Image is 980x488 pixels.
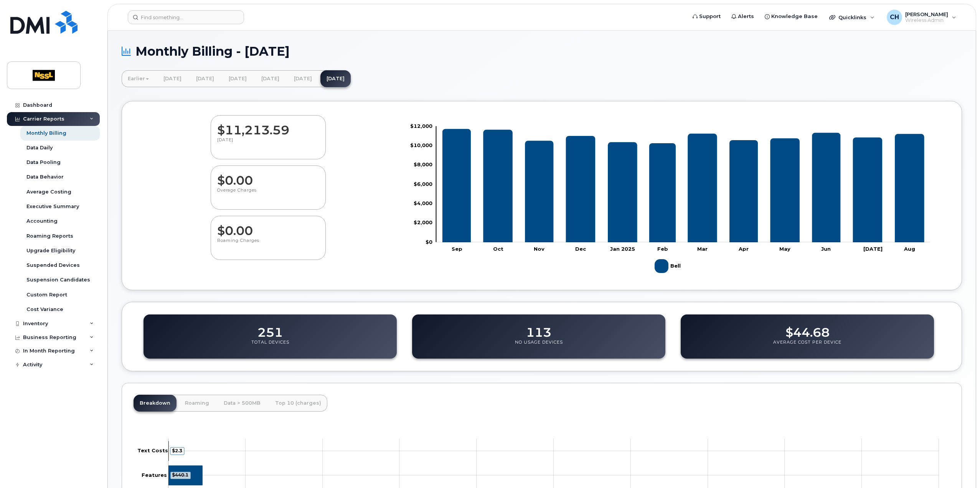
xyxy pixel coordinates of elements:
[697,245,708,251] tspan: Mar
[780,245,791,251] tspan: May
[515,339,563,353] p: No Usage Devices
[534,245,545,251] tspan: Nov
[785,318,830,339] dd: $44.68
[172,472,188,478] tspan: $440.1
[410,122,931,276] g: Chart
[179,395,215,412] a: Roaming
[576,245,587,251] tspan: Dec
[288,70,318,87] a: [DATE]
[655,256,682,276] g: Legend
[257,318,283,339] dd: 251
[223,70,253,87] a: [DATE]
[217,166,319,187] dd: $0.00
[190,70,220,87] a: [DATE]
[217,216,319,238] dd: $0.00
[410,142,432,148] tspan: $10,000
[157,70,188,87] a: [DATE]
[251,339,289,353] p: Total Devices
[442,129,924,242] g: Bell
[320,70,351,87] a: [DATE]
[658,245,668,251] tspan: Feb
[426,238,432,245] tspan: $0
[217,187,319,201] p: Overage Charges
[526,318,551,339] dd: 113
[218,395,267,412] a: Data > 500MB
[217,137,319,151] p: [DATE]
[414,180,432,187] tspan: $6,000
[122,45,962,58] h1: Monthly Billing - [DATE]
[137,447,168,453] tspan: Text Costs
[142,471,167,478] tspan: Features
[822,245,831,251] tspan: Jun
[738,245,749,251] tspan: Apr
[172,447,182,453] tspan: $2.3
[414,161,432,167] tspan: $8,000
[493,245,503,251] tspan: Oct
[217,238,319,251] p: Roaming Charges
[773,339,841,353] p: Average Cost Per Device
[452,245,462,251] tspan: Sep
[904,245,915,251] tspan: Aug
[122,70,155,87] a: Earlier
[269,395,327,412] a: Top 10 (charges)
[410,122,432,129] tspan: $12,000
[414,200,432,206] tspan: $4,000
[217,116,319,137] dd: $11,213.59
[134,395,177,412] a: Breakdown
[414,219,432,225] tspan: $2,000
[864,245,883,251] tspan: [DATE]
[655,256,682,276] g: Bell
[255,70,285,87] a: [DATE]
[610,245,635,251] tspan: Jan 2025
